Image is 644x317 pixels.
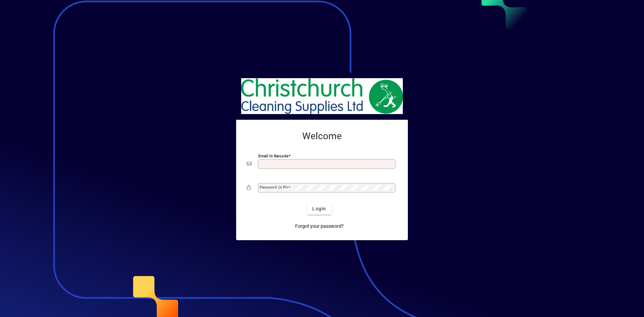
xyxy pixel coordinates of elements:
[292,220,346,232] a: Forgot your password?
[260,185,288,190] mat-label: Password or Pin
[295,223,344,230] span: Forgot your password?
[307,203,331,215] button: Login
[258,154,288,158] mat-label: Email or Barcode
[312,205,326,212] span: Login
[247,130,397,142] h2: Welcome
